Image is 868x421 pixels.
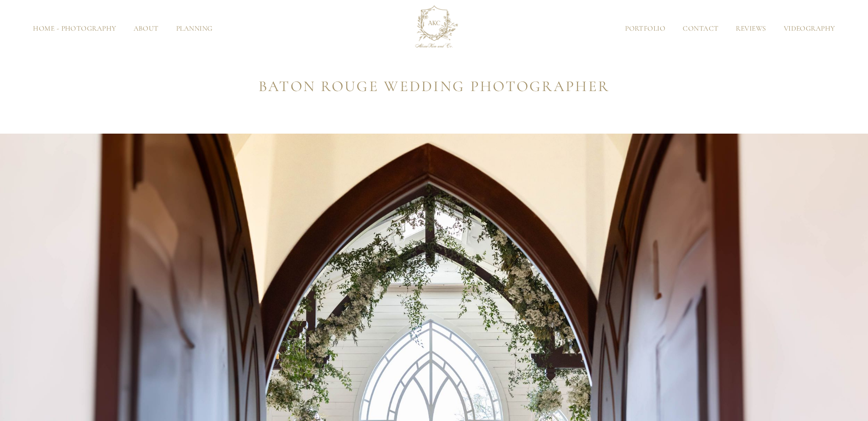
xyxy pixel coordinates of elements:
a: About [125,25,167,32]
a: Contact [674,25,727,32]
img: AlesiaKim and Co. [409,4,459,54]
a: Home - Photography [24,25,124,32]
a: Portfolio [616,25,674,32]
a: Planning [167,25,221,32]
a: Videography [775,25,844,32]
a: Reviews [727,25,775,32]
h1: BAton Rouge WEdding Photographer [165,75,703,99]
